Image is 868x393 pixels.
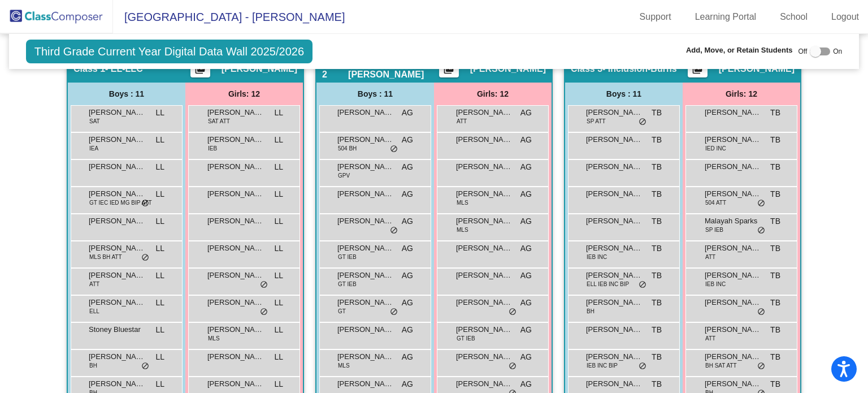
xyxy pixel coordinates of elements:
div: Boys : 11 [316,83,434,105]
span: do_not_disturb_alt [141,362,149,371]
span: MLS [338,361,350,370]
span: do_not_disturb_alt [639,362,646,371]
span: IEB [208,144,217,153]
span: LL [155,297,164,309]
span: GT IEB [338,280,357,288]
span: 504 BH [338,144,357,153]
span: [PERSON_NAME] [456,161,513,172]
span: AG [402,134,413,146]
span: AG [520,270,532,282]
span: TB [770,161,780,173]
span: [PERSON_NAME] [207,188,264,200]
span: MLS [457,226,468,234]
span: AG [402,188,413,200]
span: do_not_disturb_alt [509,308,517,317]
span: [PERSON_NAME] [586,324,643,335]
div: Girls: 12 [434,83,552,105]
span: [PERSON_NAME] [456,243,513,254]
span: AG [520,297,532,309]
span: AG [520,351,532,363]
span: BH SAT ATT [705,361,737,370]
a: Support [631,8,680,26]
mat-icon: picture_as_pdf [691,63,704,79]
div: Boys : 11 [68,83,185,105]
span: [PERSON_NAME] [207,378,264,390]
span: do_not_disturb_alt [390,226,398,235]
span: ELL IEB INC BIP [587,280,629,288]
span: ATT [705,334,715,343]
span: TB [652,351,662,363]
span: [PERSON_NAME] [89,351,145,362]
span: LL [155,243,164,254]
span: BH [89,361,97,370]
span: [PERSON_NAME] [337,324,394,335]
span: ATT [705,253,715,261]
mat-icon: picture_as_pdf [442,63,455,79]
span: AG [520,161,532,173]
span: [PERSON_NAME] [456,188,513,200]
span: [PERSON_NAME] [705,270,761,281]
span: AG [402,378,413,390]
span: SP IEB [705,226,723,234]
span: [PERSON_NAME] [456,134,513,145]
span: [PERSON_NAME] [456,324,513,335]
span: [PERSON_NAME] [337,378,394,390]
span: IEB INC [705,280,726,288]
span: [PERSON_NAME] [89,107,145,118]
span: do_not_disturb_alt [757,362,765,371]
span: [PERSON_NAME] [705,351,761,362]
span: [PERSON_NAME] [337,215,394,227]
a: Logout [822,8,868,26]
span: [PERSON_NAME] [586,378,643,390]
span: [PERSON_NAME] [586,270,643,281]
span: [PERSON_NAME] [337,107,394,118]
span: [PERSON_NAME] [207,351,264,362]
button: Print Students Details [688,61,708,77]
span: AG [402,351,413,363]
span: [PERSON_NAME] [586,188,643,200]
span: [PERSON_NAME] [89,188,145,200]
span: LL [155,270,164,282]
mat-icon: picture_as_pdf [193,63,207,79]
span: GPV [338,171,350,180]
span: ELL [89,307,99,316]
span: [PERSON_NAME] [89,270,145,281]
span: TB [652,243,662,254]
span: IEB INC [587,253,607,261]
span: LL [274,297,283,309]
span: do_not_disturb_alt [509,362,517,371]
span: LL [274,270,283,282]
button: Print Students Details [190,61,210,77]
span: TB [770,324,780,336]
span: [PERSON_NAME] [207,270,264,281]
span: LL [155,134,164,146]
a: School [771,8,817,26]
span: ATT [89,280,99,288]
span: [PERSON_NAME] [337,351,394,362]
span: AG [520,134,532,146]
span: SAT [89,117,100,126]
span: [PERSON_NAME] [705,161,761,172]
div: Boys : 11 [565,83,683,105]
span: TB [770,378,780,390]
span: do_not_disturb_alt [390,145,398,154]
span: SP ATT [587,117,606,126]
span: TB [770,134,780,146]
span: [PERSON_NAME] [586,297,643,308]
span: LL [274,243,283,254]
span: [PERSON_NAME] [705,134,761,145]
span: do_not_disturb_alt [757,226,765,235]
span: Malayah Sparks [705,215,761,227]
span: [PERSON_NAME] [456,351,513,362]
span: AG [402,243,413,254]
span: TB [652,134,662,146]
span: [PERSON_NAME] [207,134,264,145]
span: [PERSON_NAME] [207,324,264,335]
span: AG [520,188,532,200]
span: [PERSON_NAME] [207,297,264,308]
span: do_not_disturb_alt [141,199,149,208]
span: do_not_disturb_alt [757,199,765,208]
span: [PERSON_NAME] [586,107,643,118]
span: [PERSON_NAME] [89,297,145,308]
span: do_not_disturb_alt [639,280,646,290]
